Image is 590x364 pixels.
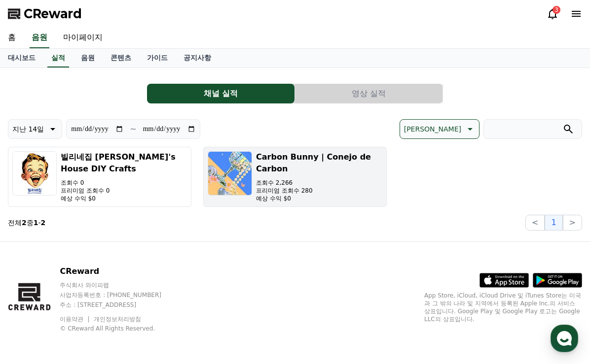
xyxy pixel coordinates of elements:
a: 이용약관 [60,316,91,323]
p: 프리미엄 조회수 0 [61,187,187,195]
a: 음원 [73,49,103,67]
strong: 2 [41,219,46,227]
p: 조회수 2,266 [256,179,382,187]
h3: Carbon Bunny | Conejo de Carbon [256,151,382,175]
a: 음원 [30,28,49,48]
p: ~ [130,123,136,135]
span: 설정 [152,297,164,305]
p: App Store, iCloud, iCloud Drive 및 iTunes Store는 미국과 그 밖의 나라 및 지역에서 등록된 Apple Inc.의 서비스 상표입니다. Goo... [424,292,582,323]
button: 빌리네집 [PERSON_NAME]'s House DIY Crafts 조회수 0 프리미엄 조회수 0 예상 수익 $0 [8,147,191,207]
p: 지난 14일 [12,122,44,136]
p: [PERSON_NAME] [404,122,461,136]
a: 대화 [65,282,127,307]
h3: 빌리네집 [PERSON_NAME]'s House DIY Crafts [61,151,187,175]
a: CReward [8,6,82,22]
button: > [563,215,582,231]
p: © CReward All Rights Reserved. [60,325,180,332]
p: 사업자등록번호 : [PHONE_NUMBER] [60,291,180,299]
p: 전체 중 - [8,218,45,228]
p: 주식회사 와이피랩 [60,281,180,289]
a: 3 [547,8,558,20]
a: 실적 [47,49,69,67]
button: 지난 14일 [8,119,62,139]
strong: 2 [22,219,27,227]
button: 영상 실적 [295,84,442,103]
p: CReward [60,265,180,277]
button: < [525,215,545,231]
a: 공지사항 [176,49,219,67]
p: 프리미엄 조회수 280 [256,187,382,195]
a: 설정 [127,282,189,307]
button: 1 [545,215,562,231]
a: 가이드 [139,49,176,67]
span: 대화 [90,298,102,305]
p: 조회수 0 [61,179,187,187]
p: 예상 수익 $0 [256,195,382,202]
span: CReward [24,6,82,22]
img: 빌리네집 Billy's House DIY Crafts [12,151,57,196]
a: 마이페이지 [55,28,111,48]
strong: 1 [34,219,38,227]
p: 예상 수익 $0 [61,195,187,202]
a: 홈 [3,282,65,307]
img: Carbon Bunny | Conejo de Carbon [208,151,252,196]
button: 채널 실적 [147,84,295,103]
a: 개인정보처리방침 [94,316,141,323]
a: 콘텐츠 [103,49,139,67]
button: [PERSON_NAME] [400,119,479,139]
p: 주소 : [STREET_ADDRESS] [60,301,180,309]
span: 홈 [31,297,37,305]
button: Carbon Bunny | Conejo de Carbon 조회수 2,266 프리미엄 조회수 280 예상 수익 $0 [203,147,387,207]
a: 채널 실적 [147,84,295,103]
div: 3 [553,6,560,14]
